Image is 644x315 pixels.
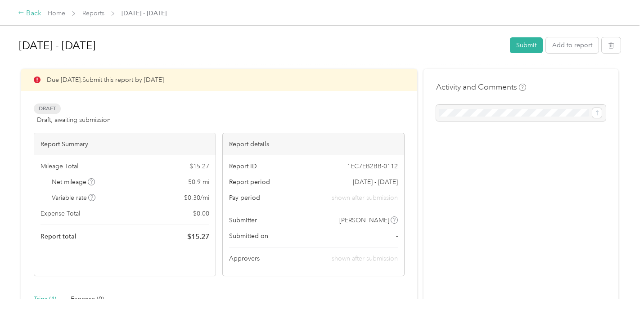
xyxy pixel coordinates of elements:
div: Expense (0) [71,294,104,304]
span: Submitted on [229,231,268,241]
span: Draft [34,103,61,114]
span: Report ID [229,162,257,171]
div: Back [18,8,41,19]
span: $ 0.00 [193,209,209,218]
h1: Sep 16 - 30, 2025 [19,35,504,56]
span: [PERSON_NAME] [339,216,389,225]
span: Variable rate [52,193,96,202]
span: [DATE] - [DATE] [353,177,398,187]
div: Report details [223,133,404,155]
span: Pay period [229,193,260,202]
button: Add to report [546,37,599,53]
span: $ 0.30 / mi [184,193,209,202]
span: Net mileage [52,177,95,187]
span: Draft, awaiting submission [37,115,111,125]
span: $ 15.27 [189,162,209,171]
span: shown after submission [332,193,398,202]
button: Submit [510,37,543,53]
span: Mileage Total [41,162,78,171]
span: $ 15.27 [187,231,209,242]
div: Trips (4) [34,294,56,304]
span: Report total [41,232,77,241]
div: Report Summary [34,133,216,155]
span: Approvers [229,254,260,263]
a: Home [48,9,65,17]
a: Reports [82,9,104,17]
span: Expense Total [41,209,80,218]
span: Report period [229,177,270,187]
span: Submitter [229,216,257,225]
span: 50.9 mi [188,177,209,187]
iframe: Everlance-gr Chat Button Frame [594,265,644,315]
div: Due [DATE]. Submit this report by [DATE] [21,69,417,91]
span: - [396,231,398,241]
span: 1EC7EB2BB-0112 [347,162,398,171]
span: [DATE] - [DATE] [122,9,167,18]
h4: Activity and Comments [436,81,526,93]
span: shown after submission [332,255,398,262]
